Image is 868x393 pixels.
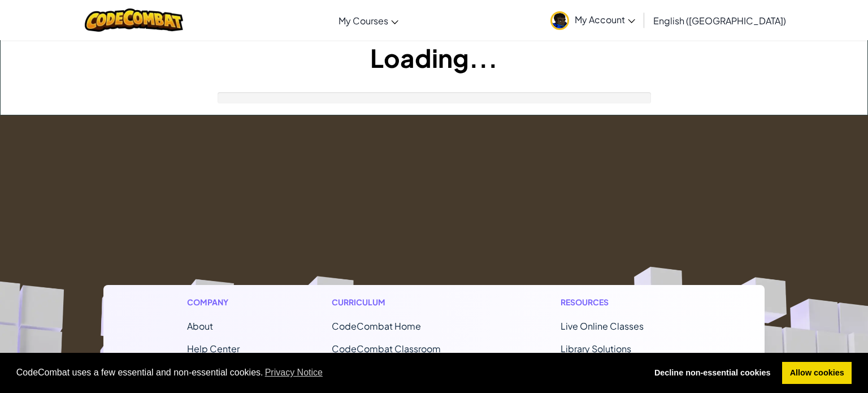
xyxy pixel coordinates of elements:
a: About [187,320,213,332]
span: My Courses [338,15,388,27]
span: English ([GEOGRAPHIC_DATA]) [653,15,786,27]
a: learn more about cookies [263,364,325,381]
h1: Company [187,296,240,308]
h1: Loading... [1,40,867,75]
a: My Courses [333,5,404,36]
a: deny cookies [646,362,778,385]
a: allow cookies [782,362,852,385]
span: My Account [575,14,635,25]
img: avatar [550,11,569,30]
a: My Account [545,2,641,38]
span: CodeCombat Home [332,320,421,332]
span: CodeCombat uses a few essential and non-essential cookies. [16,364,638,381]
a: English ([GEOGRAPHIC_DATA]) [648,5,792,36]
a: Library Solutions [561,343,631,355]
img: CodeCombat logo [85,8,184,32]
a: CodeCombat Classroom [332,343,441,355]
h1: Resources [561,296,681,308]
a: Help Center [187,343,240,355]
a: Live Online Classes [561,320,644,332]
h1: Curriculum [332,296,468,308]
